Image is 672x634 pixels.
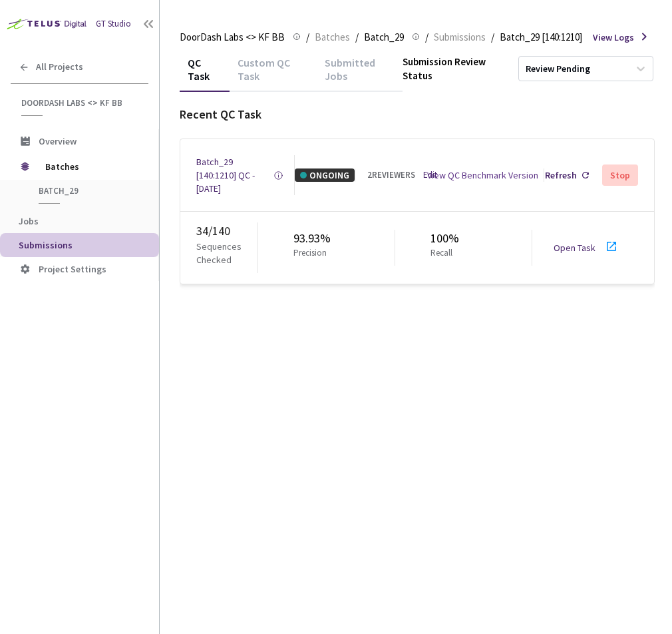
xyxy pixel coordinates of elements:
span: Batches [45,153,136,180]
span: DoorDash Labs <> KF BB [180,29,285,45]
div: QC Task [180,56,230,92]
span: Batch_29 [140:1210] [500,29,582,45]
span: Batch_29 [39,185,137,196]
p: Precision [293,247,327,260]
div: 34 / 140 [196,222,257,240]
span: All Projects [36,61,83,73]
div: 100% [430,230,459,247]
div: 2 REVIEWERS [367,169,415,182]
div: ONGOING [295,168,355,182]
span: View Logs [593,31,634,44]
div: Submission Review Status [403,55,510,83]
div: Custom QC Task [230,56,317,92]
li: / [355,29,359,45]
span: Submissions [434,29,486,45]
span: Batches [315,29,350,45]
div: Submitted Jobs [317,56,403,92]
span: Submissions [19,239,73,251]
a: Batch_29 [140:1210] QC - [DATE] [196,155,273,195]
div: Recent QC Task [180,106,655,123]
div: View QC Benchmark Version [427,168,538,182]
li: / [306,29,309,45]
span: DoorDash Labs <> KF BB [21,97,140,109]
p: Sequences Checked [196,240,257,266]
li: / [491,29,494,45]
a: Batches [312,29,353,44]
div: Refresh [545,168,577,182]
span: Project Settings [39,263,106,275]
span: Overview [39,135,77,147]
div: Stop [610,170,630,180]
p: Recall [430,247,454,260]
a: Submissions [431,29,488,44]
span: Jobs [19,215,39,227]
span: Batch_29 [364,29,404,45]
li: / [425,29,428,45]
div: GT Studio [96,18,131,31]
div: Review Pending [526,63,590,75]
div: 93.93% [293,230,332,247]
a: Open Task [554,242,595,254]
